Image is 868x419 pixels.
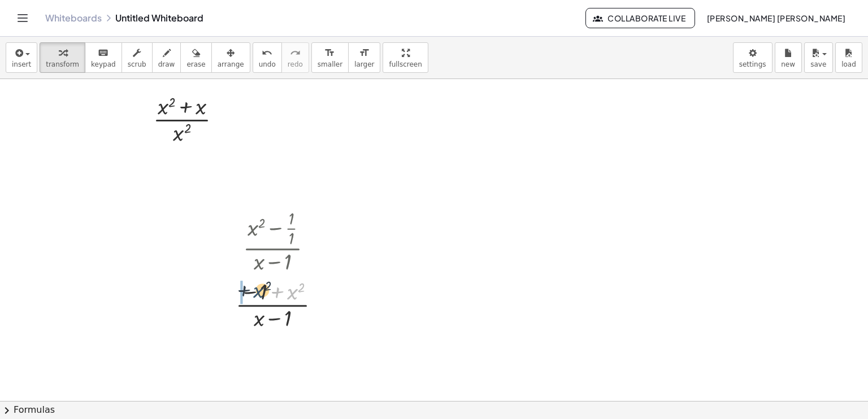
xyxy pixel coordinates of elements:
button: redoredo [281,42,309,73]
button: erase [180,42,211,73]
i: format_size [359,46,370,60]
span: save [810,60,826,68]
button: fullscreen [383,42,428,73]
a: Whiteboards [45,12,102,24]
span: scrub [128,60,146,68]
button: insert [6,42,37,73]
button: format_sizelarger [348,42,380,73]
span: undo [259,60,276,68]
i: redo [290,46,301,60]
span: insert [12,60,31,68]
button: format_sizesmaller [311,42,349,73]
span: redo [288,60,303,68]
span: draw [158,60,175,68]
span: [PERSON_NAME] [PERSON_NAME] [706,13,845,23]
span: Collaborate Live [595,13,685,23]
span: larger [354,60,374,68]
button: undoundo [253,42,282,73]
span: settings [739,60,766,68]
button: scrub [121,42,153,73]
span: erase [186,60,205,68]
button: Toggle navigation [14,9,32,27]
button: settings [733,42,772,73]
button: new [775,42,802,73]
span: fullscreen [389,60,422,68]
button: arrange [211,42,250,73]
button: load [835,42,862,73]
span: keypad [91,60,116,68]
span: transform [46,60,79,68]
button: draw [152,42,181,73]
i: undo [262,46,272,60]
button: keyboardkeypad [85,42,122,73]
i: keyboard [98,46,108,60]
span: new [781,60,795,68]
button: Collaborate Live [585,8,695,28]
i: format_size [324,46,335,60]
span: load [841,60,856,68]
button: transform [40,42,85,73]
span: arrange [218,60,244,68]
span: smaller [318,60,342,68]
button: [PERSON_NAME] [PERSON_NAME] [697,8,854,28]
button: save [804,42,833,73]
